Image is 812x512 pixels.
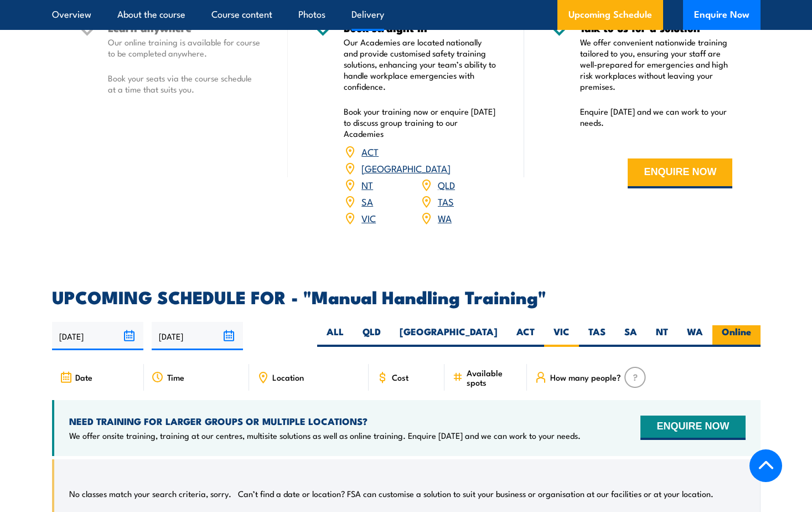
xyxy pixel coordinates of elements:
p: Can’t find a date or location? FSA can customise a solution to suit your business or organisation... [238,488,713,499]
label: WA [677,325,712,347]
h2: UPCOMING SCHEDULE FOR - "Manual Handling Training" [52,289,761,304]
p: Enquire [DATE] and we can work to your needs. [580,106,733,128]
p: Our online training is available for course to be completed anywhere. [108,37,261,59]
a: QLD [438,178,455,191]
h4: NEED TRAINING FOR LARGER GROUPS OR MULTIPLE LOCATIONS? [69,415,581,427]
span: Time [167,372,184,382]
label: VIC [544,325,579,347]
input: From date [52,322,143,350]
button: ENQUIRE NOW [640,416,745,440]
span: Available spots [467,368,519,387]
a: [GEOGRAPHIC_DATA] [361,161,451,175]
span: Location [272,372,304,382]
a: ACT [361,145,379,158]
p: Book your seats via the course schedule at a time that suits you. [108,73,261,95]
label: QLD [353,325,390,347]
label: ALL [317,325,353,347]
a: SA [361,194,373,208]
p: Book your training now or enquire [DATE] to discuss group training to our Academies [344,106,496,139]
span: Date [75,372,92,382]
label: SA [615,325,647,347]
p: We offer convenient nationwide training tailored to you, ensuring your staff are well-prepared fo... [580,37,733,92]
button: ENQUIRE NOW [628,158,732,188]
p: No classes match your search criteria, sorry. [69,488,231,499]
label: [GEOGRAPHIC_DATA] [390,325,507,347]
a: VIC [361,211,376,224]
h5: Learn anywhere [108,23,261,33]
span: Cost [392,372,408,382]
label: Online [712,325,761,347]
span: How many people? [550,372,621,382]
a: TAS [438,194,454,208]
a: WA [438,211,452,224]
label: NT [647,325,677,347]
h5: Talk to us for a solution [580,23,733,33]
label: TAS [579,325,615,347]
label: ACT [507,325,544,347]
h5: Book straight in [344,23,496,33]
p: We offer onsite training, training at our centres, multisite solutions as well as online training... [69,430,581,441]
input: To date [152,322,243,350]
p: Our Academies are located nationally and provide customised safety training solutions, enhancing ... [344,37,496,92]
a: NT [361,178,373,191]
